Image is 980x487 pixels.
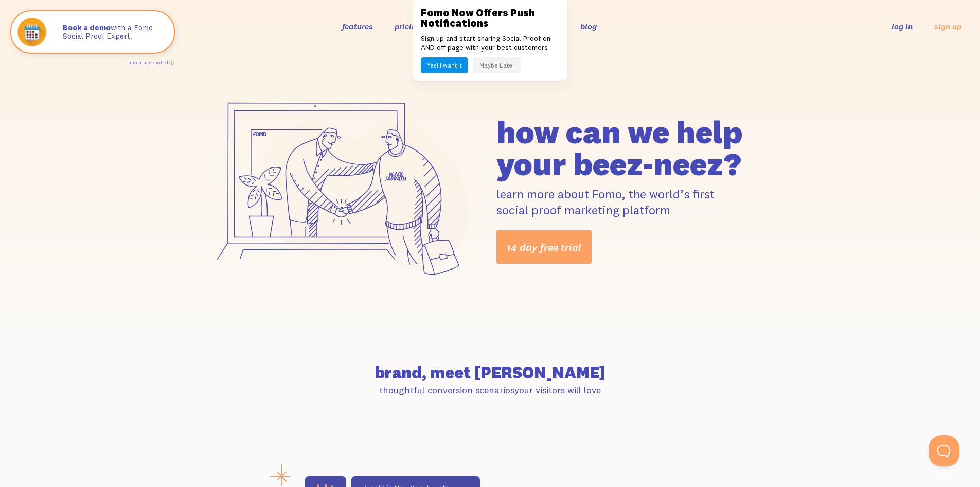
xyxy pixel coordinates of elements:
a: pricing [395,21,421,31]
a: blog [580,21,597,31]
p: thoughtful conversion scenarios your visitors will love [203,384,777,396]
a: 14 day free trial [496,230,592,264]
h2: brand, meet [PERSON_NAME] [203,364,777,381]
a: log in [892,21,913,31]
button: Yes! I want it [421,57,468,73]
a: This data is verified ⓘ [126,60,174,65]
iframe: Help Scout Beacon - Open [929,435,959,466]
h3: Fomo Now Offers Push Notifications [421,8,560,28]
button: Maybe Later [473,57,521,73]
a: features [342,21,373,31]
p: learn more about Fomo, the world’s first social proof marketing platform [496,186,777,218]
strong: Book a demo [63,23,111,32]
img: Fomo [13,13,50,51]
h1: how can we help your beez-neez? [496,116,777,180]
a: sign up [934,21,961,32]
p: Sign up and start sharing Social Proof on AND off page with your best customers [421,33,560,52]
p: with a Fomo Social Proof Expert. [63,24,164,41]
